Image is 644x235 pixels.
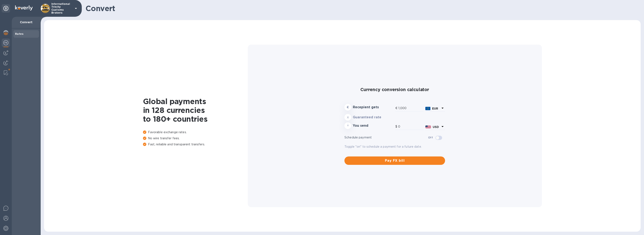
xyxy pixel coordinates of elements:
b: EUR [432,107,438,110]
div: € [395,105,398,111]
h1: Global payments in 128 currencies to 180+ countries [143,97,248,123]
h3: You send [353,124,394,128]
p: Convert [15,20,37,24]
h2: Currency conversion calculator [344,87,445,92]
div: $ [395,124,398,130]
div: = [344,122,351,129]
b: USD [433,125,439,129]
p: Toggle "on" to schedule a payment for a future date. [344,145,445,149]
input: Amount [398,105,424,111]
p: Fast, reliable and transparent transfers. [143,142,248,147]
p: Schedule payment [344,135,428,140]
img: USD [425,125,431,128]
img: Logo [15,5,33,10]
p: No wire transfer fees. [143,136,248,141]
b: Rates [15,32,23,35]
button: Pay FX bill [344,156,445,165]
b: Off [428,136,433,139]
h3: Guaranteed rate [353,115,394,119]
h3: Recepient gets [353,105,394,109]
h1: Convert [86,4,637,13]
strong: € [347,106,349,109]
p: Favorable exchange rates. [143,130,248,134]
span: Pay FX bill [348,158,442,163]
div: x [344,114,351,121]
img: Foreign exchange [3,40,8,45]
div: Unpin categories [2,4,10,13]
p: International Trinity Customs Brokers [51,3,72,14]
input: Amount [398,124,424,130]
